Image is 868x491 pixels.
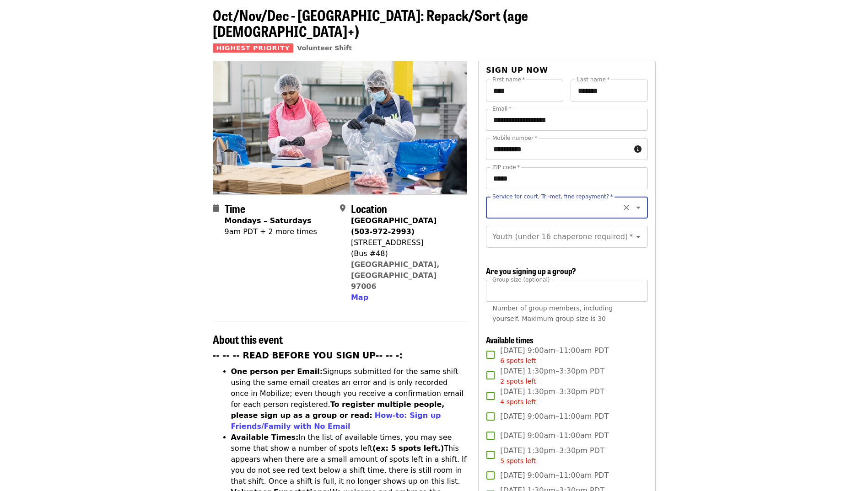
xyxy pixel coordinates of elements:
[632,230,645,243] button: Open
[492,77,525,82] label: First name
[486,280,647,302] input: [object Object]
[225,216,312,225] strong: Mondays – Saturdays
[500,411,609,422] span: [DATE] 9:00am–11:00am PDT
[231,400,445,420] strong: To register multiple people, please sign up as a group or read:
[486,334,534,346] span: Available times
[340,204,345,213] i: map-marker-alt icon
[571,80,648,101] input: Last name
[500,470,609,481] span: [DATE] 9:00am–11:00am PDT
[351,292,368,303] button: Map
[500,457,536,464] span: 5 spots left
[632,201,645,214] button: Open
[500,398,536,406] span: 4 spots left
[486,265,576,277] span: Are you signing up a group?
[500,378,536,385] span: 2 spots left
[500,386,604,407] span: [DATE] 1:30pm–3:30pm PDT
[372,444,444,453] strong: (ex: 5 spots left.)
[634,145,642,154] i: circle-info icon
[351,200,387,216] span: Location
[213,204,219,213] i: calendar icon
[486,167,647,189] input: ZIP code
[231,432,468,487] li: In the list of available times, you may see some that show a number of spots left This appears wh...
[492,304,613,322] span: Number of group members, including yourself. Maximum group size is 30
[500,445,604,466] span: [DATE] 1:30pm–3:30pm PDT
[225,226,317,237] div: 9am PDT + 2 more times
[486,66,548,75] span: Sign up now
[351,293,368,302] span: Map
[486,109,647,131] input: Email
[351,216,437,236] strong: [GEOGRAPHIC_DATA] (503-972-2993)
[620,201,633,214] button: Clear
[231,366,468,432] li: Signups submitted for the same shift using the same email creates an error and is only recorded o...
[351,260,440,291] a: [GEOGRAPHIC_DATA], [GEOGRAPHIC_DATA] 97006
[492,276,550,283] span: Group size (optional)
[225,200,245,216] span: Time
[231,367,323,376] strong: One person per Email:
[231,433,299,442] strong: Available Times:
[213,351,403,360] strong: -- -- -- READ BEFORE YOU SIGN UP-- -- -:
[486,138,630,160] input: Mobile number
[492,194,613,199] label: Service for court, Tri-met, fine repayment?
[213,331,283,347] span: About this event
[351,237,460,248] div: [STREET_ADDRESS]
[297,44,352,52] a: Volunteer Shift
[492,135,537,141] label: Mobile number
[213,61,467,194] img: Oct/Nov/Dec - Beaverton: Repack/Sort (age 10+) organized by Oregon Food Bank
[577,77,609,82] label: Last name
[492,106,512,112] label: Email
[500,357,536,364] span: 6 spots left
[486,80,563,101] input: First name
[500,430,609,441] span: [DATE] 9:00am–11:00am PDT
[351,248,460,259] div: (Bus #48)
[213,43,294,53] span: Highest Priority
[500,345,609,366] span: [DATE] 9:00am–11:00am PDT
[213,4,528,42] span: Oct/Nov/Dec - [GEOGRAPHIC_DATA]: Repack/Sort (age [DEMOGRAPHIC_DATA]+)
[231,411,441,431] a: How-to: Sign up Friends/Family with No Email
[500,366,604,386] span: [DATE] 1:30pm–3:30pm PDT
[492,165,520,170] label: ZIP code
